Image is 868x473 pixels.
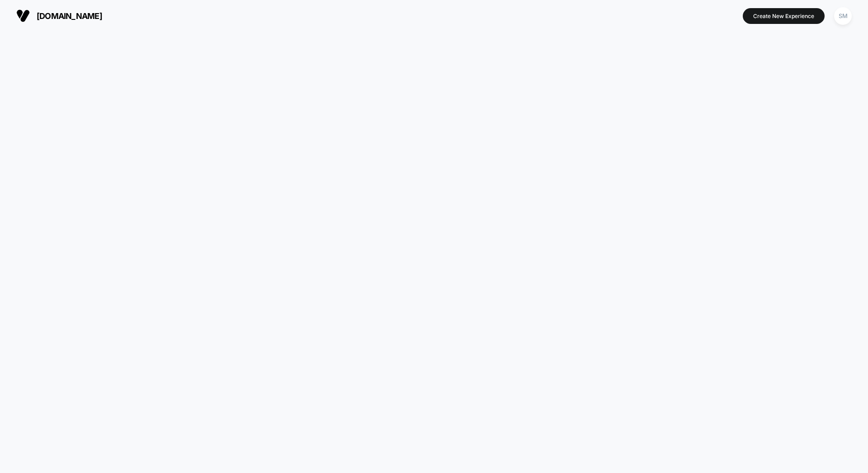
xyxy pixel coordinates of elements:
button: Create New Experience [743,8,825,24]
button: [DOMAIN_NAME] [14,9,105,23]
div: SM [834,7,852,25]
img: Visually logo [16,9,30,23]
button: SM [831,7,854,25]
span: [DOMAIN_NAME] [37,11,102,21]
